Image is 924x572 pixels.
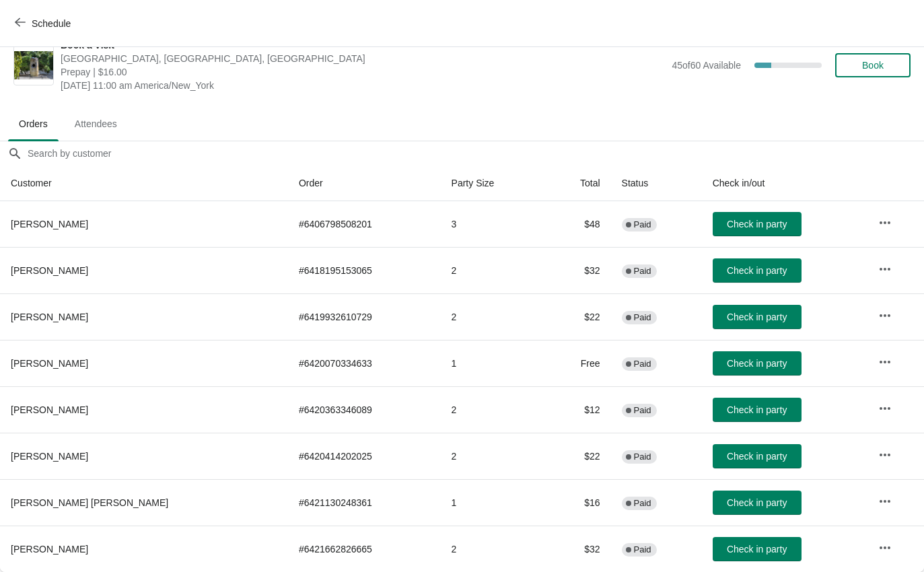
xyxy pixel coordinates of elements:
span: Book [862,60,884,71]
button: Check in party [713,212,802,236]
button: Check in party [713,537,802,561]
td: # 6420363346089 [288,386,441,433]
span: Paid [634,452,651,462]
span: Attendees [64,112,128,136]
span: Paid [634,266,651,277]
td: 2 [441,293,544,340]
span: Check in party [727,219,787,229]
span: Check in party [727,265,787,276]
span: Check in party [727,544,787,555]
span: [PERSON_NAME] [11,219,88,229]
span: [PERSON_NAME] [PERSON_NAME] [11,497,168,508]
button: Check in party [713,258,802,283]
td: # 6420070334633 [288,340,441,386]
th: Status [611,166,702,201]
td: 1 [441,340,544,386]
input: Search by customer [27,141,924,166]
td: 2 [441,526,544,572]
span: 45 of 60 Available [672,60,741,71]
td: 2 [441,247,544,293]
td: # 6418195153065 [288,247,441,293]
button: Book [835,53,911,77]
th: Order [288,166,441,201]
td: $48 [544,201,611,247]
td: 2 [441,433,544,479]
span: Prepay | $16.00 [61,65,665,79]
td: $32 [544,247,611,293]
td: $12 [544,386,611,433]
span: [PERSON_NAME] [11,358,88,369]
td: 1 [441,479,544,526]
button: Check in party [713,444,802,468]
img: Book a Visit [14,51,53,79]
td: $22 [544,433,611,479]
span: Check in party [727,497,787,508]
td: # 6419932610729 [288,293,441,340]
td: $22 [544,293,611,340]
span: Check in party [727,404,787,415]
span: [PERSON_NAME] [11,451,88,462]
span: [PERSON_NAME] [11,265,88,276]
span: Paid [634,405,651,416]
td: # 6421662826665 [288,526,441,572]
span: Paid [634,498,651,509]
span: [DATE] 11:00 am America/New_York [61,79,665,92]
td: 3 [441,201,544,247]
span: Paid [634,312,651,323]
button: Check in party [713,351,802,376]
span: Check in party [727,451,787,462]
span: Paid [634,219,651,230]
span: [PERSON_NAME] [11,312,88,322]
span: Orders [8,112,59,136]
th: Check in/out [702,166,868,201]
span: [PERSON_NAME] [11,404,88,415]
span: Schedule [32,18,71,29]
span: Paid [634,544,651,555]
button: Check in party [713,398,802,422]
td: $16 [544,479,611,526]
td: Free [544,340,611,386]
td: # 6406798508201 [288,201,441,247]
td: 2 [441,386,544,433]
td: # 6421130248361 [288,479,441,526]
span: Check in party [727,312,787,322]
th: Party Size [441,166,544,201]
button: Schedule [7,11,81,36]
span: Check in party [727,358,787,369]
span: [PERSON_NAME] [11,544,88,555]
button: Check in party [713,491,802,515]
td: $32 [544,526,611,572]
span: [GEOGRAPHIC_DATA], [GEOGRAPHIC_DATA], [GEOGRAPHIC_DATA] [61,52,665,65]
span: Paid [634,359,651,369]
button: Check in party [713,305,802,329]
td: # 6420414202025 [288,433,441,479]
th: Total [544,166,611,201]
